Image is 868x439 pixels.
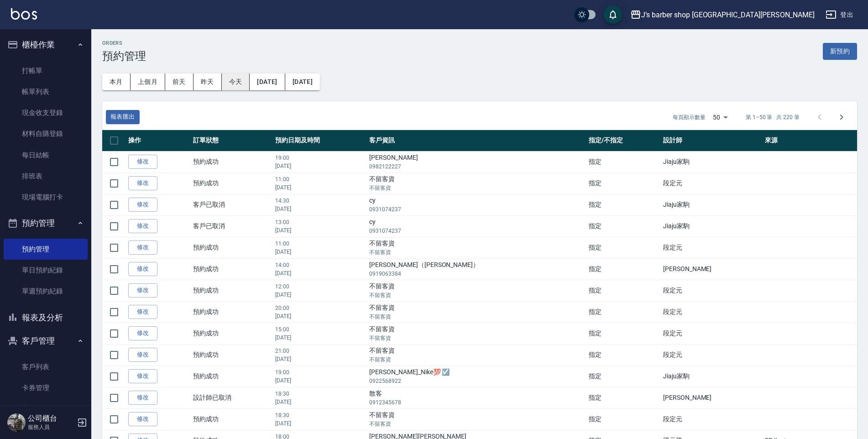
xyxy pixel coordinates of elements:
td: Jiaju家駒 [661,215,763,237]
a: 修改 [128,240,157,255]
td: 客戶已取消 [191,194,273,215]
a: 修改 [128,176,157,190]
h5: 公司櫃台 [28,414,74,423]
th: 客戶資訊 [367,130,586,152]
p: 0931074237 [369,227,584,235]
th: 訂單狀態 [191,130,273,152]
td: 指定 [586,301,661,323]
td: 指定 [586,344,661,366]
p: [DATE] [275,312,365,320]
td: cy [367,194,586,215]
p: 不留客資 [369,313,584,321]
p: [DATE] [275,334,365,342]
p: 14:00 [275,261,365,269]
td: 客戶已取消 [191,215,273,237]
p: 11:00 [275,175,365,183]
img: Person [7,413,26,432]
img: Logo [11,8,37,20]
td: 設計師已取消 [191,387,273,408]
p: 不留客資 [369,248,584,256]
td: 不留客資 [367,237,586,258]
td: 指定 [586,280,661,301]
p: [DATE] [275,205,365,213]
p: 21:00 [275,347,365,355]
a: 修改 [128,219,157,233]
button: 櫃檯作業 [4,33,88,57]
p: 19:00 [275,368,365,376]
a: 修改 [128,412,157,426]
div: 50 [709,105,731,130]
p: [DATE] [275,269,365,277]
button: 預約管理 [4,211,88,235]
td: [PERSON_NAME]（[PERSON_NAME]） [367,258,586,280]
td: 指定 [586,258,661,280]
td: [PERSON_NAME] [367,151,586,172]
button: 本月 [102,73,131,90]
p: 12:00 [275,282,365,291]
a: 現金收支登錄 [4,102,88,123]
td: 不留客資 [367,301,586,323]
a: 單週預約紀錄 [4,281,88,302]
td: 預約成功 [191,323,273,344]
a: 入金管理 [4,398,88,419]
p: 0931074237 [369,205,584,214]
a: 排班表 [4,166,88,187]
button: Go to next page [831,106,852,128]
button: [DATE] [250,73,285,90]
td: Jiaju家駒 [661,366,763,387]
p: [DATE] [275,226,365,235]
button: 報表及分析 [4,306,88,329]
button: [DATE] [285,73,320,90]
div: J’s barber shop [GEOGRAPHIC_DATA][PERSON_NAME] [641,9,815,21]
td: 預約成功 [191,280,273,301]
td: 指定 [586,151,661,172]
a: 修改 [128,326,157,340]
a: 現場電腦打卡 [4,187,88,208]
p: 0919063384 [369,270,584,278]
p: 15:00 [275,325,365,334]
td: 段定元 [661,237,763,258]
p: 不留客資 [369,334,584,342]
td: 預約成功 [191,258,273,280]
td: 段定元 [661,172,763,194]
a: 修改 [128,198,157,212]
a: 材料自購登錄 [4,123,88,144]
td: 指定 [586,237,661,258]
a: 新預約 [823,47,857,55]
button: 昨天 [193,73,222,90]
th: 指定/不指定 [586,130,661,152]
td: 不留客資 [367,323,586,344]
p: 13:00 [275,218,365,226]
td: [PERSON_NAME]_Nike💯 ☑️ [367,366,586,387]
td: [PERSON_NAME] [661,387,763,408]
td: 預約成功 [191,172,273,194]
th: 預約日期及時間 [273,130,367,152]
a: 修改 [128,391,157,405]
td: 預約成功 [191,408,273,430]
a: 帳單列表 [4,81,88,102]
td: 預約成功 [191,301,273,323]
p: 11:00 [275,240,365,248]
a: 預約管理 [4,239,88,260]
td: 不留客資 [367,408,586,430]
h3: 預約管理 [102,50,146,63]
th: 設計師 [661,130,763,152]
td: 指定 [586,323,661,344]
p: [DATE] [275,183,365,192]
p: 14:30 [275,197,365,205]
button: 客戶管理 [4,329,88,353]
button: save [604,5,622,24]
button: 報表匯出 [106,110,140,124]
td: 指定 [586,408,661,430]
p: [DATE] [275,419,365,428]
button: 今天 [222,73,250,90]
p: 不留客資 [369,420,584,428]
td: 預約成功 [191,237,273,258]
button: 上個月 [131,73,165,90]
td: 預約成功 [191,151,273,172]
p: 不留客資 [369,291,584,299]
p: 不留客資 [369,184,584,192]
a: 修改 [128,369,157,383]
a: 修改 [128,283,157,298]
